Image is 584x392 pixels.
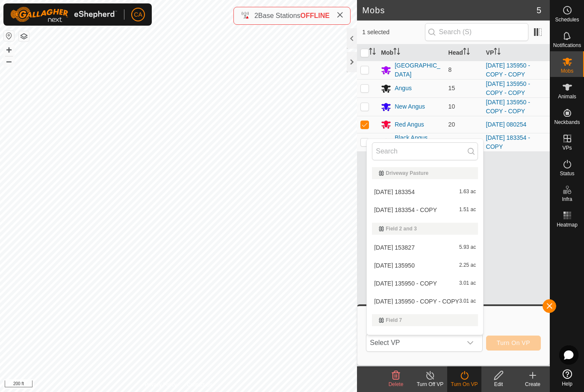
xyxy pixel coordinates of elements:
th: Mob [378,44,445,61]
div: [GEOGRAPHIC_DATA] [395,61,441,79]
div: Create [516,380,550,388]
li: 2025-08-10 135950 - COPY [367,275,483,292]
li: 2025-08-10 135950 [367,257,483,274]
a: [DATE] 183354 - COPY [486,134,530,150]
span: Notifications [553,43,581,48]
div: Black Angus Heifer [395,133,441,151]
span: [DATE] 183354 - COPY [374,207,437,213]
p-sorticon: Activate to sort [463,49,470,56]
button: + [4,45,14,55]
button: Turn On VP [486,336,541,351]
button: – [4,56,14,66]
span: [DATE] 153827 [374,245,415,251]
span: OFFLINE [301,12,330,19]
ul: Option List [367,164,483,383]
li: 2025-08-09 153827 [367,239,483,256]
p-sorticon: Activate to sort [494,49,501,56]
span: 20 [448,121,455,128]
h2: Mobs [362,5,537,15]
span: [DATE] 183354 [374,189,415,195]
span: Select VP [366,334,461,351]
li: 2025-08-10 135950 - COPY - COPY [367,293,483,310]
span: 2 [254,12,258,19]
a: [DATE] 135950 - COPY - COPY [486,80,530,96]
span: [DATE] 135950 [374,262,415,268]
div: Field 2 and 3 [379,226,471,231]
div: Turn Off VP [413,380,447,388]
a: [DATE] 135950 - COPY - COPY [486,99,530,115]
p-sorticon: Activate to sort [369,49,376,56]
span: 5 [537,4,541,17]
span: 10 [448,103,455,110]
div: Angus [395,84,412,93]
span: VPs [562,145,572,150]
span: 3.01 ac [459,280,476,286]
span: Help [562,381,572,386]
div: Driveway Pasture [379,171,471,176]
button: Map Layers [19,31,29,41]
span: 3.01 ac [459,298,476,304]
a: Privacy Policy [145,381,177,389]
span: Delete [389,381,404,387]
a: Help [550,366,584,390]
span: Animals [558,94,576,99]
div: dropdown trigger [462,334,479,351]
th: VP [483,44,550,61]
span: Infra [562,197,572,202]
button: Reset Map [4,31,14,41]
a: [DATE] 135950 - COPY - COPY [486,62,530,78]
span: Neckbands [554,120,580,125]
li: 2025-08-09 223656 [367,330,483,348]
div: New Angus [395,102,425,111]
span: Status [560,171,574,176]
span: [DATE] 135950 - COPY [374,280,437,286]
span: Base Stations [258,12,301,19]
span: Turn On VP [497,339,530,346]
div: Red Angus [395,120,424,129]
input: Search (S) [425,23,528,41]
span: Schedules [555,17,579,22]
li: 2025-08-11 183354 [367,183,483,200]
span: Mobs [561,68,573,74]
span: 1.63 ac [459,189,476,195]
span: 2.25 ac [459,262,476,268]
a: [DATE] 080254 [486,121,527,128]
span: 8 [448,66,452,73]
span: 1 selected [362,28,425,37]
span: 1.51 ac [459,207,476,213]
img: Gallagher Logo [10,7,117,22]
li: 2025-08-11 183354 - COPY [367,201,483,218]
span: 5.93 ac [459,245,476,251]
div: Edit [481,380,516,388]
th: Head [445,44,483,61]
span: Heatmap [557,222,578,227]
span: CA [134,10,142,19]
div: Turn On VP [447,380,481,388]
span: 15 [448,85,455,91]
input: Search [372,142,478,160]
p-sorticon: Activate to sort [393,49,400,56]
a: Contact Us [187,381,212,389]
span: [DATE] 135950 - COPY - COPY [374,298,459,304]
div: Field 7 [379,318,471,323]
